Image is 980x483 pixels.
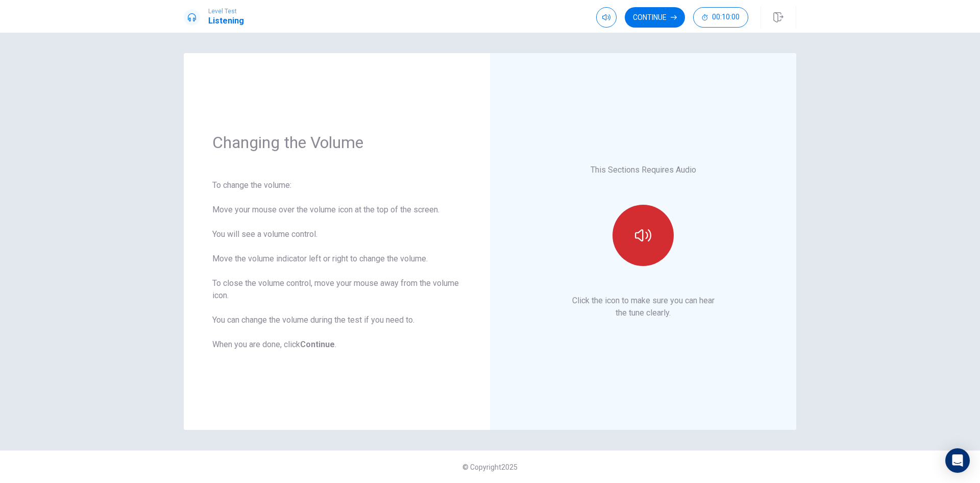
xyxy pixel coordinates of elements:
[591,164,696,176] p: This Sections Requires Audio
[300,340,335,349] b: Continue
[693,7,748,28] button: 00:10:00
[712,13,740,21] span: 00:10:00
[945,448,970,473] div: Open Intercom Messenger
[208,8,244,15] span: Level Test
[572,295,715,319] p: Click the icon to make sure you can hear the tune clearly.
[212,132,461,153] h1: Changing the Volume
[625,7,685,28] button: Continue
[212,179,461,351] div: To change the volume: Move your mouse over the volume icon at the top of the screen. You will see...
[462,463,518,471] span: © Copyright 2025
[208,15,244,27] h1: Listening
